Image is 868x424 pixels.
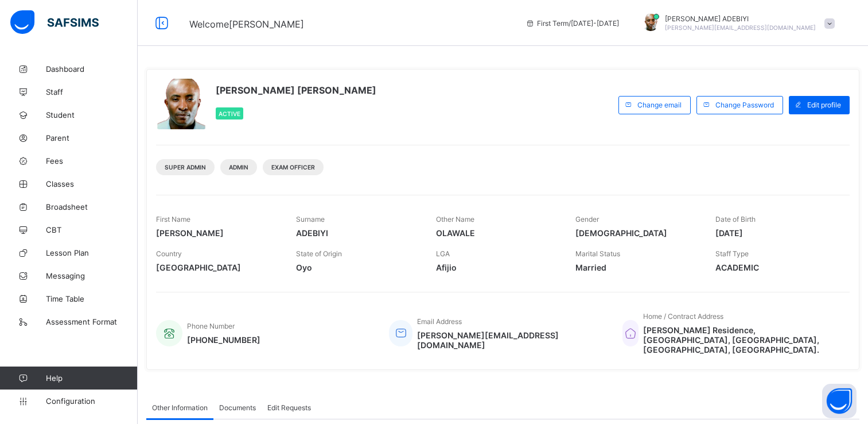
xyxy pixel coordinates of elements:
[665,14,816,23] span: [PERSON_NAME] ADEBIYI
[46,248,138,257] span: Lesson Plan
[296,215,325,223] span: Surname
[46,317,138,326] span: Assessment Format
[271,164,315,171] span: Exam Officer
[575,249,620,258] span: Marital Status
[436,215,474,223] span: Other Name
[436,228,559,238] span: OLAWALE
[156,249,182,258] span: Country
[46,156,138,165] span: Fees
[46,133,138,142] span: Parent
[630,14,840,33] div: ALEXANDERADEBIYI
[46,202,138,211] span: Broadsheet
[296,249,342,258] span: State of Origin
[822,384,857,418] button: Open asap
[575,228,698,238] span: [DEMOGRAPHIC_DATA]
[216,84,376,96] span: [PERSON_NAME] [PERSON_NAME]
[152,403,208,412] span: Other Information
[46,87,138,97] span: Staff
[46,179,138,188] span: Classes
[807,101,841,109] span: Edit profile
[46,396,137,406] span: Configuration
[156,228,279,238] span: [PERSON_NAME]
[156,215,190,223] span: First Name
[267,403,311,412] span: Edit Requests
[643,325,838,354] span: [PERSON_NAME] Residence, [GEOGRAPHIC_DATA], [GEOGRAPHIC_DATA], [GEOGRAPHIC_DATA], [GEOGRAPHIC_DATA].
[417,330,605,350] span: [PERSON_NAME][EMAIL_ADDRESS][DOMAIN_NAME]
[229,164,248,171] span: Admin
[219,403,256,412] span: Documents
[46,64,138,74] span: Dashboard
[436,249,450,258] span: LGA
[715,263,838,272] span: ACADEMIC
[187,322,235,330] span: Phone Number
[46,373,137,383] span: Help
[526,19,619,28] span: session/term information
[189,18,304,30] span: Welcome [PERSON_NAME]
[715,101,774,109] span: Change Password
[156,263,279,272] span: [GEOGRAPHIC_DATA]
[665,24,816,31] span: [PERSON_NAME][EMAIL_ADDRESS][DOMAIN_NAME]
[219,110,240,117] span: Active
[575,215,599,223] span: Gender
[46,225,138,234] span: CBT
[10,10,99,34] img: safsims
[417,317,462,326] span: Email Address
[637,101,682,109] span: Change email
[187,335,260,345] span: [PHONE_NUMBER]
[46,294,138,303] span: Time Table
[643,312,723,321] span: Home / Contract Address
[715,249,749,258] span: Staff Type
[715,215,756,223] span: Date of Birth
[296,263,419,272] span: Oyo
[46,271,138,280] span: Messaging
[436,263,559,272] span: Afijio
[46,110,138,120] span: Student
[165,164,206,171] span: Super Admin
[575,263,698,272] span: Married
[715,228,838,238] span: [DATE]
[296,228,419,238] span: ADEBIYI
